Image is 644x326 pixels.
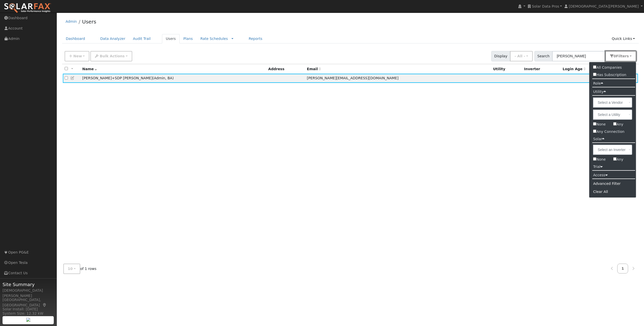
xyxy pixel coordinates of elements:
span: [DEMOGRAPHIC_DATA][PERSON_NAME] [569,4,639,8]
span: Filter [616,54,629,58]
a: Reports [245,34,266,43]
span: Bulk Actions [100,54,125,58]
input: Any [613,122,616,126]
span: of 1 rows [63,264,97,274]
span: ( ) [152,76,174,80]
span: Search [534,51,552,61]
span: Site Summary [3,281,54,288]
input: Search [552,51,606,61]
input: Select a Utility [593,110,632,120]
img: SolarFax [4,3,51,13]
div: Inverter [524,66,559,72]
span: New [73,54,82,58]
a: Dashboard [62,34,89,43]
label: Any [609,121,627,128]
a: Users [82,19,96,25]
button: 0Filters [605,51,636,61]
a: Audit Trail [129,34,154,43]
div: [DEMOGRAPHIC_DATA][PERSON_NAME] [3,288,54,298]
input: Has Subscription [593,73,596,76]
span: Days since last login [562,67,586,71]
div: Solar Install: [DATE] [3,307,54,312]
div: Advanced Filter [589,180,636,188]
a: Data Analyzer [96,34,129,43]
div: [GEOGRAPHIC_DATA], [GEOGRAPHIC_DATA] [3,297,54,308]
span: Name [82,67,97,71]
input: None [593,122,596,126]
div: Clear All [589,188,636,196]
img: retrieve [26,318,30,322]
a: Users [162,34,180,43]
span: Display [491,51,510,61]
label: Trial [589,163,606,170]
label: Role [589,80,607,87]
span: Email [307,67,321,71]
label: Solar [589,135,608,143]
a: Plans [180,34,197,43]
label: All Companies [589,64,625,71]
div: System Size: 12.32 kW [3,311,54,316]
span: Solar Data Pros [532,4,559,8]
span: Admin [154,76,165,80]
button: Bulk Actions [90,51,132,61]
label: None [589,156,609,163]
a: Admin [66,19,77,23]
label: Any [609,156,627,163]
span: Billing Admin [165,76,172,80]
div: Address [268,66,303,72]
label: Access [589,171,611,179]
button: 10 [63,264,80,274]
input: Any [613,157,616,161]
input: None [593,157,596,161]
label: Has Subscription [589,71,630,79]
td: [PERSON_NAME]+SDP [PERSON_NAME] [80,74,266,83]
input: Select a Vendor [593,97,632,108]
span: s [627,54,629,58]
label: Any Connection [589,128,636,135]
div: Utility [493,66,520,72]
input: All Companies [593,65,596,69]
label: Utility [589,88,609,95]
button: New [65,51,90,61]
span: [PERSON_NAME][EMAIL_ADDRESS][DOMAIN_NAME] [307,76,398,80]
label: None [589,121,609,128]
a: 1 [617,264,628,273]
button: - All - [510,51,533,61]
a: Edit User [70,76,75,80]
a: Map [42,303,47,307]
a: Quick Links [608,34,639,43]
input: Any Connection [593,130,596,133]
input: Select an Inverter [593,145,632,155]
a: Rate Schedules [200,37,228,41]
span: 10 [68,267,73,271]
